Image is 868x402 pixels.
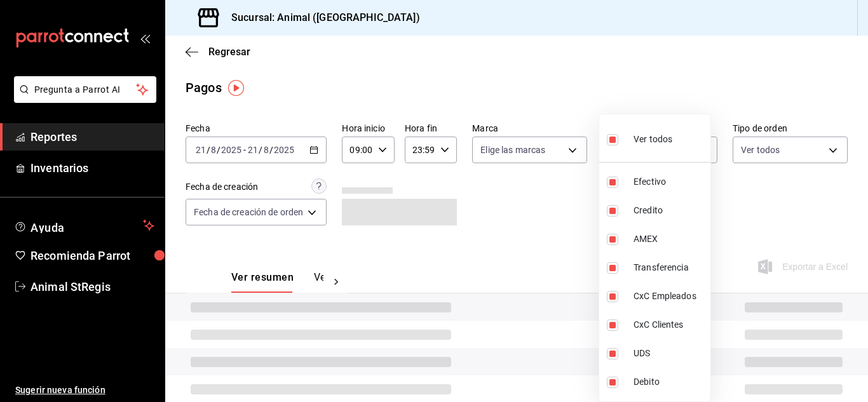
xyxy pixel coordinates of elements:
[634,261,705,274] span: Transferencia
[634,290,705,303] span: CxC Empleados
[634,133,672,146] span: Ver todos
[634,175,705,189] span: Efectivo
[634,347,705,360] span: UDS
[634,204,705,217] span: Credito
[634,318,705,332] span: CxC Clientes
[228,80,244,96] img: Tooltip marker
[634,375,705,389] span: Debito
[634,232,705,246] span: AMEX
